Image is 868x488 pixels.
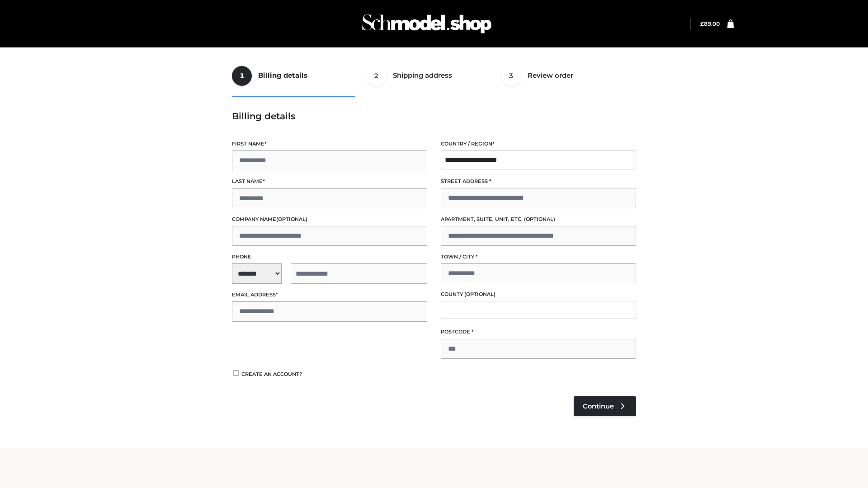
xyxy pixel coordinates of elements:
[441,290,636,299] label: County
[441,140,636,148] label: Country / Region
[700,20,704,27] span: £
[232,370,240,376] input: Create an account?
[441,253,636,261] label: Town / City
[276,216,307,222] span: (optional)
[232,253,427,261] label: Phone
[232,215,427,224] label: Company name
[464,291,495,297] span: (optional)
[583,402,614,410] span: Continue
[359,6,495,42] img: Schmodel Admin 964
[232,140,427,148] label: First name
[700,20,720,27] bdi: 89.00
[574,396,636,416] a: Continue
[441,328,636,336] label: Postcode
[700,20,720,27] a: £89.00
[232,291,427,299] label: Email address
[232,111,636,122] h3: Billing details
[232,177,427,186] label: Last name
[524,216,555,222] span: (optional)
[441,215,636,224] label: Apartment, suite, unit, etc.
[241,371,302,377] span: Create an account?
[441,177,636,186] label: Street address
